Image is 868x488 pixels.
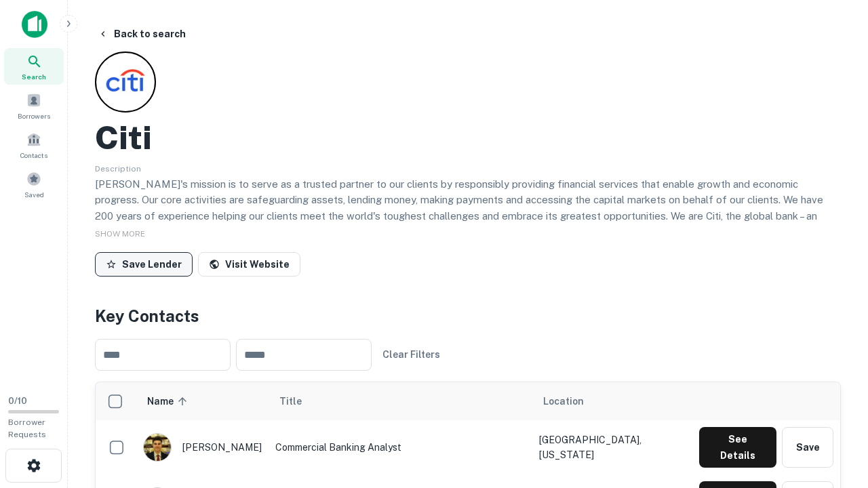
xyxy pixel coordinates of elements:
a: Borrowers [4,87,64,124]
iframe: Chat Widget [800,380,868,445]
td: Commercial Banking Analyst [269,420,532,474]
button: Clear Filters [377,342,446,367]
div: [PERSON_NAME] [143,433,262,462]
button: Back to search [92,22,191,46]
img: 1753279374948 [144,434,171,461]
h2: Citi [95,118,152,157]
span: Name [147,393,191,409]
span: Description [95,164,141,174]
button: Save Lender [95,252,193,277]
th: Location [532,382,692,420]
img: capitalize-icon.png [22,11,47,38]
span: 0 / 10 [8,396,27,406]
span: Borrowers [18,110,50,121]
span: Search [22,71,46,82]
td: [GEOGRAPHIC_DATA], [US_STATE] [532,420,692,474]
a: Saved [4,166,64,203]
span: Saved [24,189,44,200]
span: Title [279,393,319,409]
span: Borrower Requests [8,418,46,439]
span: Contacts [20,150,47,161]
th: Title [269,382,532,420]
h4: Key Contacts [95,304,841,328]
span: SHOW MORE [95,229,145,239]
th: Name [136,382,269,420]
a: Visit Website [198,252,300,277]
p: [PERSON_NAME]'s mission is to serve as a trusted partner to our clients by responsibly providing ... [95,176,841,256]
a: Search [4,48,64,85]
a: Contacts [4,127,64,163]
span: Location [543,393,584,409]
button: See Details [699,427,776,468]
button: Save [782,427,833,468]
